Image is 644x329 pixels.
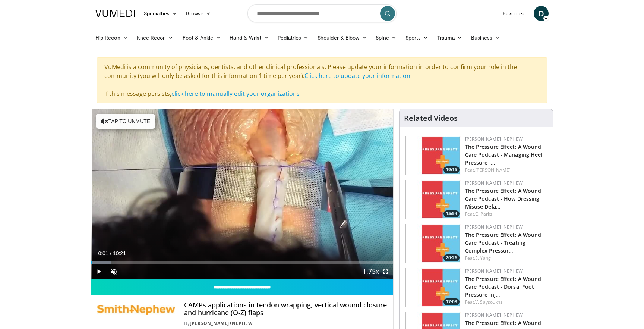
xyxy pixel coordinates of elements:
a: 15:54 [405,180,461,219]
a: 17:03 [405,268,461,307]
a: [PERSON_NAME]+Nephew [190,320,253,326]
a: Hand & Wrist [225,30,273,45]
button: Play [91,264,106,279]
video-js: Video Player [91,109,393,279]
a: [PERSON_NAME]+Nephew [465,136,523,142]
button: Fullscreen [378,264,393,279]
a: Specialties [139,6,181,21]
img: 60a7b2e5-50df-40c4-868a-521487974819.150x105_q85_crop-smart_upscale.jpg [405,136,461,175]
a: The Pressure Effect: A Wound Care Podcast - Dorsal Foot Pressure Inj… [465,275,542,298]
a: Shoulder & Elbow [313,30,371,45]
div: By [184,320,387,327]
span: / [110,250,111,256]
a: Sports [401,30,433,45]
a: Business [467,30,505,45]
div: VuMedi is a community of physicians, dentists, and other clinical professionals. Please update yo... [97,57,547,103]
a: click here to manually edit your organizations [171,90,300,98]
a: Favorites [498,6,529,21]
span: 20:26 [443,254,460,261]
a: V. Saysoukha [475,299,503,305]
a: Trauma [433,30,467,45]
button: Tap to unmute [96,114,155,129]
a: Spine [371,30,401,45]
div: Feat. [465,255,547,261]
img: d68379d8-97de-484f-9076-f39c80eee8eb.150x105_q85_crop-smart_upscale.jpg [405,268,461,307]
span: 10:21 [113,250,126,256]
a: D [534,6,549,21]
input: Search topics, interventions [247,4,397,22]
a: [PERSON_NAME] [475,167,511,173]
img: Smith+Nephew [97,301,175,319]
div: Feat. [465,211,547,217]
a: The Pressure Effect: A Wound Care Podcast - How Dressing Misuse Dela… [465,187,542,210]
div: Feat. [465,299,547,305]
a: The Pressure Effect: A Wound Care Podcast - Treating Complex Pressur… [465,231,542,254]
a: [PERSON_NAME]+Nephew [465,180,523,186]
a: Foot & Ankle [178,30,225,45]
button: Playback Rate [363,264,378,279]
a: E. Yang [475,255,491,261]
a: Browse [181,6,216,21]
span: 19:15 [443,166,460,173]
div: Progress Bar [91,261,393,264]
a: Hip Recon [91,30,132,45]
a: [PERSON_NAME]+Nephew [465,312,523,318]
a: Click here to update your information [304,72,410,80]
a: Pediatrics [273,30,313,45]
img: 61e02083-5525-4adc-9284-c4ef5d0bd3c4.150x105_q85_crop-smart_upscale.jpg [405,180,461,219]
a: The Pressure Effect: A Wound Care Podcast - Managing Heel Pressure I… [465,143,543,166]
a: Knee Recon [132,30,178,45]
span: 0:01 [98,250,108,256]
span: 15:54 [443,210,460,217]
a: 20:26 [405,224,461,263]
img: VuMedi Logo [95,10,135,17]
span: 17:03 [443,298,460,305]
a: [PERSON_NAME]+Nephew [465,224,523,230]
h4: Related Videos [404,114,458,123]
img: 5dccabbb-5219-43eb-ba82-333b4a767645.150x105_q85_crop-smart_upscale.jpg [405,224,461,263]
div: Feat. [465,167,547,173]
h4: CAMPs applications in tendon wrapping, vertical wound closure and hurricane (O-Z) flaps [184,301,387,317]
a: C. Parks [475,211,492,217]
a: [PERSON_NAME]+Nephew [465,268,523,274]
a: 19:15 [405,136,461,175]
button: Unmute [106,264,121,279]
